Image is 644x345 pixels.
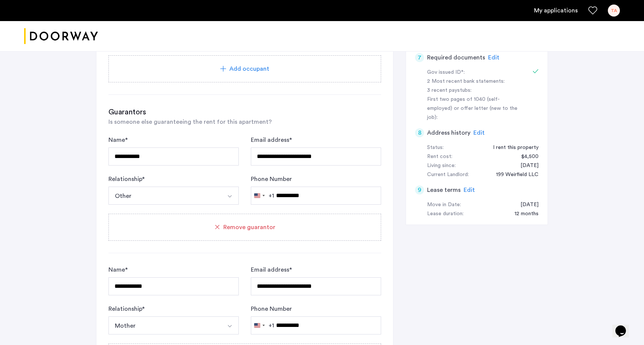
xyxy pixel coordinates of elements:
[415,185,424,195] div: 9
[427,128,470,137] h5: Address history
[269,191,274,200] div: +1
[108,304,145,313] label: Relationship *
[488,170,539,179] div: 199 Weirfield LLC
[427,68,522,77] div: Gov issued ID*:
[427,53,485,62] h5: Required documents
[427,161,456,170] div: Living since:
[251,265,292,274] label: Email address *
[229,64,269,73] span: Add occupant
[251,135,292,144] label: Email address *
[427,77,522,86] div: 2 Most recent bank statements:
[513,161,539,170] div: 11/01/2022
[108,107,381,117] h3: Guarantors
[488,55,499,61] span: Edit
[251,187,274,204] button: Selected country
[415,128,424,137] div: 8
[269,321,274,330] div: +1
[608,5,620,17] div: TA
[427,170,469,179] div: Current Landlord:
[427,86,522,95] div: 3 recent paystubs:
[108,175,145,184] label: Relationship *
[427,201,461,210] div: Move in Date:
[464,187,475,193] span: Edit
[588,6,597,15] a: Favorites
[507,210,539,219] div: 12 months
[534,6,578,15] a: My application
[427,143,444,152] div: Status:
[24,22,98,50] a: Cazamio logo
[427,95,522,122] div: First two pages of 1040 (self-employed) or offer letter (new to the job):
[415,53,424,62] div: 7
[108,119,272,125] span: Is someone else guaranteeing the rent for this apartment?
[108,316,221,334] button: Select option
[612,315,636,337] iframe: chat widget
[108,187,221,205] button: Select option
[473,130,485,136] span: Edit
[485,143,539,152] div: I rent this property
[108,135,128,144] label: Name *
[223,223,275,232] span: Remove guarantor
[514,152,539,161] div: $4,500
[251,304,292,313] label: Phone Number
[427,210,464,219] div: Lease duration:
[427,152,452,161] div: Rent cost:
[427,185,461,195] h5: Lease terms
[221,316,239,334] button: Select option
[251,317,274,334] button: Selected country
[24,22,98,50] img: logo
[513,201,539,210] div: 11/01/2025
[108,265,128,274] label: Name *
[227,193,233,199] img: arrow
[221,187,239,205] button: Select option
[251,175,292,184] label: Phone Number
[227,323,233,329] img: arrow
